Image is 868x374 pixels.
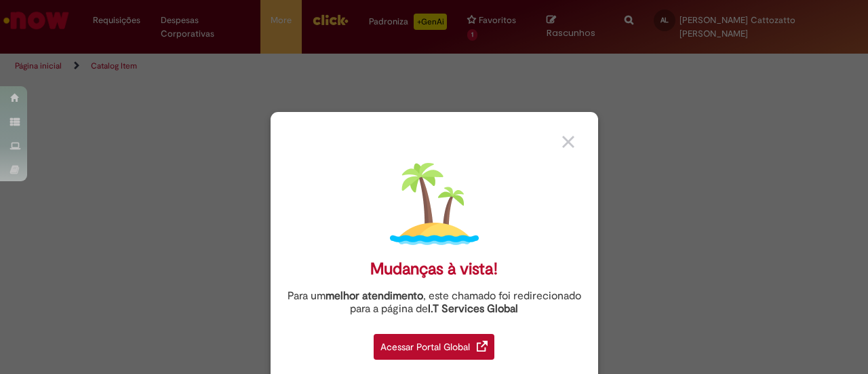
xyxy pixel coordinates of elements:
[390,160,479,248] img: island.png
[325,289,423,303] strong: melhor atendimento
[428,295,518,316] a: I.T Services Global
[477,341,488,352] img: redirect_link.png
[370,259,498,279] div: Mudanças à vista!
[281,290,588,316] div: Para um , este chamado foi redirecionado para a página de
[374,326,494,360] a: Acessar Portal Global
[562,136,574,148] img: close_button_grey.png
[374,334,494,360] div: Acessar Portal Global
